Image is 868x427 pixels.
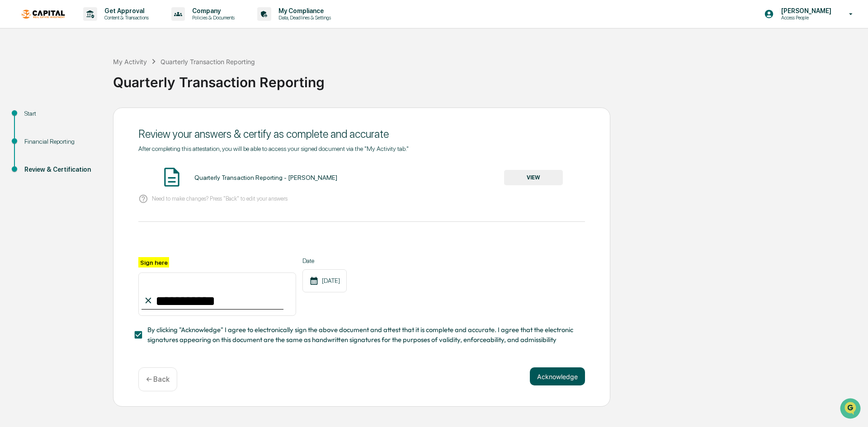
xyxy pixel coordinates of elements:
[271,7,335,14] p: My Compliance
[66,115,73,122] div: 🗄️
[9,132,16,139] div: 🔎
[24,41,149,51] input: Clear
[194,174,337,181] div: Quarterly Transaction Reporting - [PERSON_NAME]
[138,145,409,152] span: After completing this attestation, you will be able to access your signed document via the "My Ac...
[75,114,112,123] span: Attestations
[160,166,183,188] img: Document Icon
[9,69,25,85] img: 1746055101610-c473b297-6a78-478c-a979-82029cc54cd1
[530,367,585,385] button: Acknowledge
[774,7,836,14] p: [PERSON_NAME]
[9,115,16,122] div: 🖐️
[138,127,585,141] div: Review your answers & certify as complete and accurate
[113,58,147,66] div: My Activity
[24,109,99,118] div: Start
[31,78,114,85] div: We're available if you need us!
[152,195,288,202] p: Need to make changes? Press "Back" to edit your answers
[9,19,165,33] p: How can we help?
[97,14,153,21] p: Content & Transactions
[62,110,116,127] a: 🗄️Attestations
[160,58,255,66] div: Quarterly Transaction Reporting
[185,14,239,21] p: Policies & Documents
[31,69,148,78] div: Start new chat
[271,14,335,21] p: Data, Deadlines & Settings
[24,165,99,174] div: Review & Certification
[5,110,62,127] a: 🖐️Preclearance
[113,67,863,90] div: Quarterly Transaction Reporting
[64,153,109,160] a: Powered byPylon
[839,397,863,422] iframe: Open customer support
[504,170,563,185] button: VIEW
[90,153,109,160] span: Pylon
[147,325,578,345] span: By clicking "Acknowledge" I agree to electronically sign the above document and attest that it is...
[5,127,61,144] a: 🔎Data Lookup
[302,257,347,264] label: Date
[154,72,165,83] button: Start new chat
[138,257,169,267] label: Sign here
[97,7,153,14] p: Get Approval
[18,114,58,123] span: Preclearance
[146,375,170,384] p: ← Back
[18,131,57,140] span: Data Lookup
[24,137,99,146] div: Financial Reporting
[185,7,239,14] p: Company
[22,9,65,19] img: logo
[774,14,836,21] p: Access People
[302,269,347,292] div: [DATE]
